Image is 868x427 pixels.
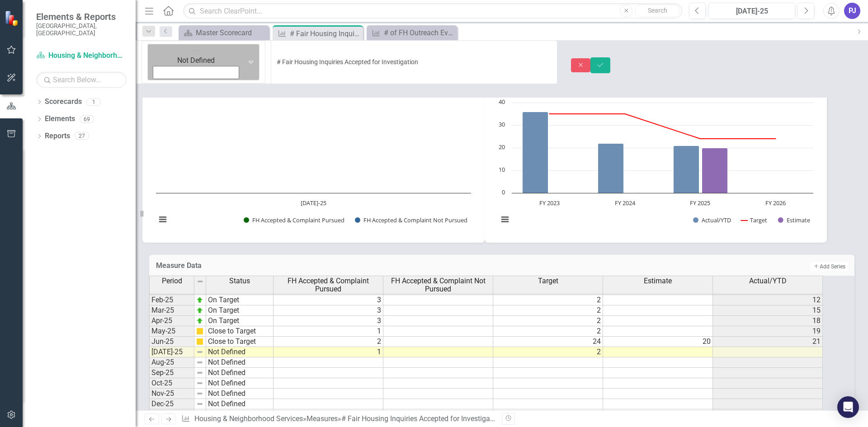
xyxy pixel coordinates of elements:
[206,389,274,399] td: Not Defined
[499,143,505,151] text: 20
[615,199,636,207] text: FY 2024
[648,7,667,14] span: Search
[149,409,194,420] td: FY 26 Year End
[301,199,326,207] text: [DATE]-25
[690,199,710,207] text: FY 2025
[206,409,274,420] td: Not Defined
[181,27,267,38] a: Master Scorecard
[75,132,89,140] div: 27
[196,296,203,304] img: zOikAAAAAElFTkSuQmCC
[156,213,169,226] button: View chart menu, Chart
[765,199,786,207] text: FY 2026
[149,347,194,357] td: [DATE]-25
[493,305,603,316] td: 2
[196,369,203,376] img: 8DAGhfEEPCf229AAAAAElFTkSuQmCC
[45,114,75,124] a: Elements
[196,317,203,324] img: zOikAAAAAElFTkSuQmCC
[713,316,823,326] td: 18
[149,316,194,326] td: Apr-25
[149,389,194,399] td: Nov-25
[644,277,672,285] span: Estimate
[229,277,250,285] span: Status
[385,277,491,293] span: FH Accepted & Complaint Not Pursued
[206,337,274,347] td: Close to Target
[499,165,505,174] text: 10
[196,27,267,38] div: Master Scorecard
[151,98,476,234] svg: Interactive chart
[196,390,203,397] img: 8DAGhfEEPCf229AAAAAElFTkSuQmCC
[702,148,728,193] path: FY 2025 , 20. Estimate.
[149,378,194,389] td: Oct-25
[538,277,558,285] span: Target
[499,98,505,106] text: 40
[523,112,548,193] path: FY 2023, 36. Actual/YTD.
[149,357,194,368] td: Aug-25
[741,216,768,224] button: Show Target
[196,348,203,356] img: 8DAGhfEEPCf229AAAAAElFTkSuQmCC
[603,337,713,347] td: 20
[493,326,603,337] td: 2
[36,51,127,61] a: Housing & Neighborhood Services
[192,46,201,55] img: Not Defined
[206,316,274,326] td: On Target
[837,396,859,418] div: Open Intercom Messenger
[713,337,823,347] td: 21
[244,216,345,224] button: Show FH Accepted & Complaint Pursued
[36,72,127,88] input: Search Below...
[493,409,603,420] td: 24
[502,188,505,196] text: 0
[149,337,194,347] td: Jun-25
[274,316,383,326] td: 3
[274,347,383,357] td: 1
[493,316,603,326] td: 2
[274,295,383,305] td: 3
[369,27,455,38] a: # of FH Outreach Events
[206,295,274,305] td: On Target
[493,295,603,305] td: 2
[274,337,383,347] td: 2
[206,347,274,357] td: Not Defined
[80,115,94,123] div: 69
[271,40,557,84] input: This field is required
[494,98,818,234] svg: Interactive chart
[36,11,127,22] span: Elements & Reports
[635,5,680,17] button: Search
[539,199,560,207] text: FY 2023
[183,3,682,19] input: Search ClearPoint...
[45,131,70,141] a: Reports
[275,277,381,293] span: FH Accepted & Complaint Pursued
[5,10,20,26] img: ClearPoint Strategy
[149,326,194,337] td: May-25
[693,216,731,224] button: Show Actual/YTD
[36,22,127,37] small: [GEOGRAPHIC_DATA], [GEOGRAPHIC_DATA]
[708,3,795,19] button: [DATE]-25
[493,347,603,357] td: 2
[149,368,194,378] td: Sep-25
[206,399,274,409] td: Not Defined
[712,6,792,17] div: [DATE]-25
[154,56,238,66] div: Not Defined
[274,305,383,316] td: 3
[274,326,383,337] td: 1
[674,145,699,193] path: FY 2025 , 21. Actual/YTD.
[194,414,303,423] a: Housing & Neighborhood Services
[844,3,860,19] button: PJ
[196,359,203,366] img: 8DAGhfEEPCf229AAAAAElFTkSuQmCC
[196,328,203,335] img: cBAA0RP0Y6D5n+AAAAAElFTkSuQmCC
[196,307,203,314] img: zOikAAAAAElFTkSuQmCC
[598,143,624,193] path: FY 2024, 22. Actual/YTD.
[523,103,776,193] g: Actual/YTD, series 1 of 3. Bar series with 4 bars.
[196,400,203,408] img: 8DAGhfEEPCf229AAAAAElFTkSuQmCC
[206,326,274,337] td: Close to Target
[499,120,505,128] text: 30
[355,216,467,224] button: Show FH Accepted & Complaint Not Pursued
[206,305,274,316] td: On Target
[162,277,182,285] span: Period
[499,213,511,226] button: View chart menu, Chart
[181,414,495,424] div: » »
[149,305,194,316] td: Mar-25
[196,338,203,345] img: cBAA0RP0Y6D5n+AAAAAElFTkSuQmCC
[206,357,274,368] td: Not Defined
[86,98,101,106] div: 1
